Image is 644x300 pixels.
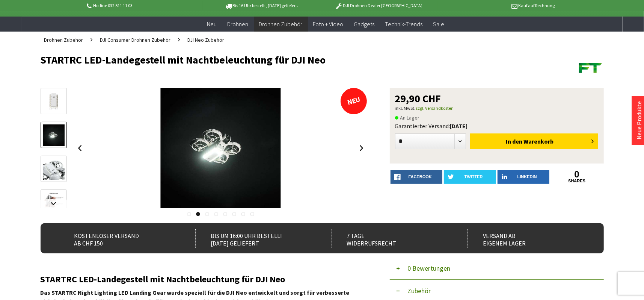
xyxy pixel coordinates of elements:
a: DJI Neo Zubehör [184,32,228,48]
img: Vorschau: STARTRC LED-Landegestell mit Nachtbeleuchtung für DJI Neo [43,91,65,112]
a: Neu [202,17,222,32]
span: In den [506,138,522,145]
span: Warenkorb [523,138,554,145]
p: DJI Drohnen Dealer [GEOGRAPHIC_DATA] [320,1,437,10]
span: Drohnen [228,20,249,28]
a: DJI Consumer Drohnen Zubehör [97,32,175,48]
span: facebook [409,174,432,179]
a: shares [551,179,603,183]
h1: STARTRC LED-Landegestell mit Nachtbeleuchtung für DJI Neo [41,54,491,65]
a: Gadgets [349,17,380,32]
a: Drohnen Zubehör [41,32,87,48]
p: Bis 16 Uhr bestellt, [DATE] geliefert. [203,1,320,10]
div: Garantierter Versand: [395,122,599,130]
div: 7 Tage Widerrufsrecht [332,229,451,248]
a: Neue Produkte [635,101,643,139]
span: Neu [207,20,217,28]
span: DJI Neo Zubehör [188,36,225,43]
a: Foto + Video [308,17,349,32]
div: Bis um 16:00 Uhr bestellt [DATE] geliefert [195,229,315,248]
span: 29,90 CHF [395,93,441,104]
p: Kauf auf Rechnung [437,1,555,10]
button: 0 Bewertungen [390,257,604,280]
a: Technik-Trends [380,17,428,32]
span: Drohnen Zubehör [44,36,83,43]
a: facebook [391,170,443,184]
span: An Lager [395,113,420,122]
a: 0 [551,170,603,179]
span: Gadgets [354,20,375,28]
span: LinkedIn [517,174,537,179]
span: Sale [433,20,445,28]
a: Drohnen [222,17,254,32]
span: twitter [465,174,483,179]
span: Foto + Video [313,20,344,28]
a: Sale [428,17,450,32]
button: In den Warenkorb [470,133,598,149]
div: Versand ab eigenem Lager [468,229,587,248]
img: Futuretrends [578,54,604,80]
a: zzgl. Versandkosten [416,105,454,111]
span: Drohnen Zubehör [259,20,303,28]
a: twitter [444,170,496,184]
span: Technik-Trends [385,20,423,28]
b: [DATE] [450,122,468,130]
p: Hotline 032 511 11 03 [86,1,203,10]
a: LinkedIn [498,170,550,184]
span: DJI Consumer Drohnen Zubehör [100,36,171,43]
p: inkl. MwSt. [395,104,599,113]
a: Drohnen Zubehör [254,17,308,32]
div: Kostenloser Versand ab CHF 150 [59,229,179,248]
h2: STARTRC LED-Landegestell mit Nachtbeleuchtung für DJI Neo [41,274,367,284]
